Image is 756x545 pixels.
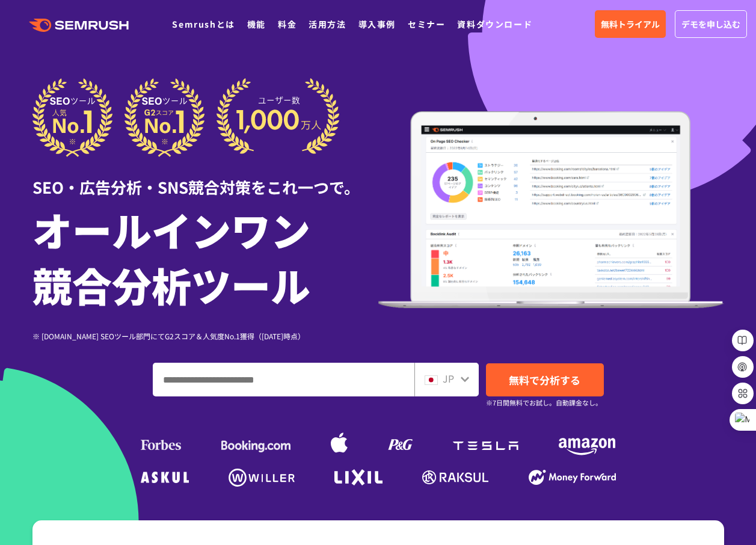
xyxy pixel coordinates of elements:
[675,10,747,38] a: デモを申し込む
[247,18,266,30] a: 機能
[172,18,235,30] a: Semrushとは
[358,18,396,30] a: 導入事例
[486,363,604,396] a: 無料で分析する
[595,10,666,38] a: 無料トライアル
[457,18,532,30] a: 資料ダウンロード
[486,397,602,408] small: ※7日間無料でお試し。自動課金なし。
[32,157,378,199] div: SEO・広告分析・SNS競合対策をこれ一つで。
[443,371,454,386] span: JP
[153,363,414,396] input: ドメイン、キーワードまたはURLを入力してください
[601,17,660,31] span: 無料トライアル
[509,372,580,387] span: 無料で分析する
[32,330,378,342] div: ※ [DOMAIN_NAME] SEOツール部門にてG2スコア＆人気度No.1獲得（[DATE]時点）
[408,18,445,30] a: セミナー
[681,17,740,31] span: デモを申し込む
[278,18,297,30] a: 料金
[309,18,346,30] a: 活用方法
[32,202,378,312] h1: オールインワン 競合分析ツール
